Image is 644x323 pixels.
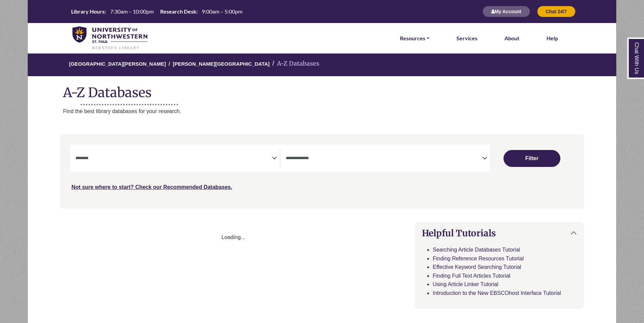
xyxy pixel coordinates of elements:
[433,247,520,253] a: Searching Article Databases Tutorial
[415,222,584,244] button: Helpful Tutorials
[433,281,498,287] a: Using Article Linker Tutorial
[202,8,242,15] span: 9:00am – 5:00pm
[433,264,521,270] a: Effective Keyword Searching Tutorial
[71,184,232,190] a: Not sure where to start? Check our Recommended Databases.
[505,34,519,43] a: About
[503,150,560,167] button: Submit for Search Results
[60,134,584,208] nav: Search filters
[110,8,154,15] span: 7:30am – 10:00pm
[286,156,482,161] textarea: Filter
[433,290,561,296] a: Introduction to the New EBSCOhost Interface Tutorial
[157,8,198,15] th: Research Desk:
[68,8,245,14] table: Hours Today
[482,8,530,14] a: My Account
[27,53,616,76] nav: breadcrumb
[270,59,319,69] li: A-Z Databases
[433,256,524,261] a: Finding Reference Resources Tutorial
[173,60,270,67] a: [PERSON_NAME][GEOGRAPHIC_DATA]
[69,60,166,67] a: [GEOGRAPHIC_DATA][PERSON_NAME]
[546,34,558,43] a: Help
[68,8,106,15] th: Library Hours:
[28,80,616,100] h1: A-Z Databases
[76,156,272,161] textarea: Filter
[63,107,616,116] p: Find the best library databases for your research.
[68,8,245,16] a: Hours Today
[537,8,576,14] a: Chat 24/7
[60,233,407,242] div: Loading...
[537,6,576,17] button: Chat 24/7
[456,34,477,43] a: Services
[72,26,147,50] img: library_home
[482,6,530,17] button: My Account
[400,34,429,43] a: Resources
[433,273,510,279] a: Finding Full Text Articles Tutorial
